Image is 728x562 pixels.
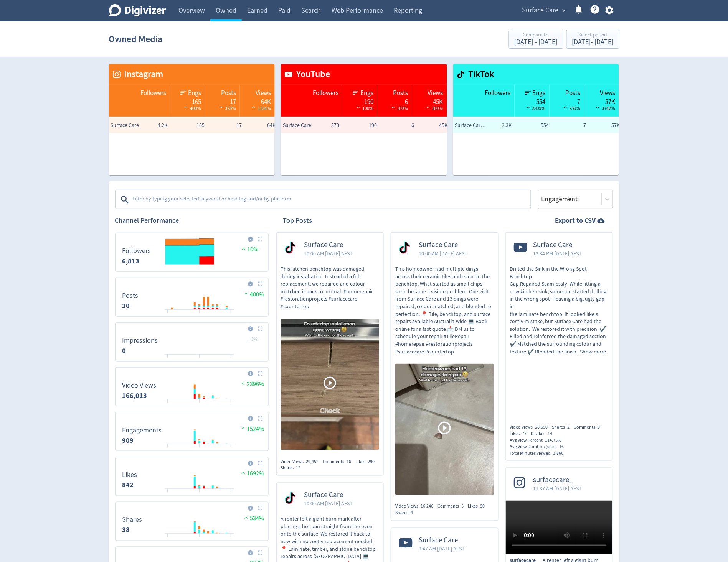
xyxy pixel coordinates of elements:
span: ... [577,348,606,355]
span: Surface Care [522,4,559,16]
span: costly mistake, but Surface Care had the [510,318,602,325]
img: positive-performance-white.svg [390,104,397,110]
span: Surface Care [419,241,467,250]
td: 554 [513,118,551,133]
strong: 30 [122,301,130,311]
span: 90 [480,503,485,509]
strong: 909 [122,436,134,445]
text: 08/09 [195,537,204,542]
div: 554 [518,97,546,104]
span: Surface Care [419,536,465,545]
span: Followers [485,89,511,98]
span: 10:00 AM [DATE] AEST [304,500,353,508]
td: 165 [169,118,206,133]
dt: Shares [122,516,142,524]
span: 1524% [239,425,264,433]
span: Gap Repaired Seamlessly While fitting a [510,280,601,287]
svg: Impressions 0 [119,326,265,358]
span: Engs [533,89,546,98]
span: 9:47 AM [DATE] AEST [419,545,465,553]
span: 28,690 [535,424,548,430]
svg: Shares 38 [119,505,265,537]
span: TikTok [465,68,495,81]
button: Compare to[DATE] - [DATE] [509,30,563,49]
span: expand_more [561,7,568,14]
text: 15/09 [226,312,236,318]
img: Placeholder [258,326,263,331]
td: 190 [342,118,379,133]
span: 400% [182,105,201,112]
dt: Likes [122,471,137,480]
td: 373 [304,118,341,133]
span: 2309% [525,105,546,112]
span: Views [256,89,271,98]
span: Filled and reinforced the damaged section [510,333,606,340]
span: YouTube [292,68,330,81]
text: 15/09 [226,492,236,497]
img: positive-performance.svg [243,291,250,296]
td: 7 [551,118,588,133]
td: 17 [206,118,244,133]
span: Surface Care [111,122,142,129]
text: 15/09 [226,357,236,363]
span: in the wrong spot—leaving a big, ugly gap in [510,295,606,310]
div: Likes [510,431,531,437]
span: 12 [296,465,301,471]
td: 2.3K [476,118,513,133]
div: Avg View Percent [510,437,566,444]
img: positive-performance.svg [240,246,248,251]
span: 250% [562,105,581,112]
text: 01/09 [163,402,172,408]
strong: 38 [122,526,130,535]
img: positive-performance-black.svg [562,104,570,110]
td: 64K [244,118,281,133]
span: 100% [355,105,373,112]
button: Surface Care [520,4,568,16]
span: surfacecare_ [533,476,582,485]
strong: 6,813 [122,256,140,266]
img: Placeholder [258,416,263,421]
text: 01/09 [163,492,172,497]
img: positive-performance-white.svg [355,104,362,110]
span: 100% [390,105,408,112]
dt: Posts [122,291,139,300]
img: Placeholder [258,550,263,555]
div: [DATE] - [DATE] [572,39,614,46]
span: 14 [548,431,553,437]
span: 10:00 AM [DATE] AEST [304,250,353,257]
a: Surface Care12:34 PM [DATE] AESTDrilled the Sink in the Wrong Spot BenchtopGap Repaired Seamlessl... [506,233,613,419]
span: 100% [424,105,443,112]
img: positive-performance.svg [239,380,247,386]
span: 5 [461,503,464,509]
div: Compare to [515,32,558,39]
div: Select period [572,32,614,39]
span: 400% [243,291,264,298]
text: 08/09 [195,492,204,497]
span: 290 [368,458,375,465]
td: 6 [379,118,416,133]
span: Instagram [121,68,163,81]
h2: Top Posts [283,216,312,225]
span: Engs [360,89,373,98]
div: Likes [356,458,379,465]
span: new kitchen sink, someone started drilling [510,288,607,295]
span: the laminate benchtop. It looked like a [510,311,599,317]
span: Followers [141,89,167,98]
div: Comments [323,458,356,465]
span: Surface Care [533,241,582,250]
p: This kitchen benchtop was damaged during installation. Instead of a full replacement, we repaired... [281,265,380,311]
h1: Owned Media [109,27,163,51]
span: 10% [240,246,259,253]
svg: Video Views 166,013 [119,371,265,403]
text: 08/09 [195,402,204,408]
span: Views [600,89,615,98]
div: Shares [395,510,417,516]
span: 3,866 [553,450,564,456]
span: Followers [313,89,338,98]
span: ✔️ Matched the surrounding colour and [510,340,602,347]
svg: Posts 30 [119,281,265,313]
span: texture ✔️ Blended the finish [510,348,577,355]
svg: Likes 842 [119,460,265,493]
span: Surface Care [304,491,353,500]
div: Total Minutes Viewed [510,450,568,457]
